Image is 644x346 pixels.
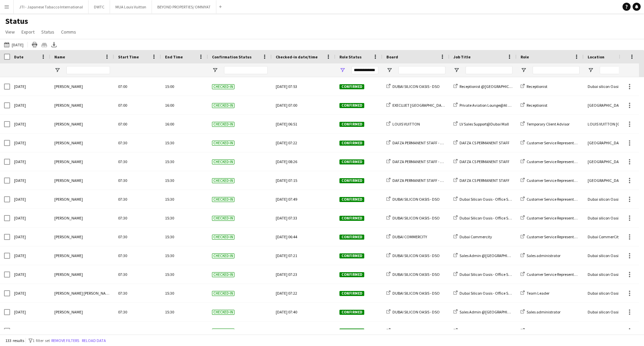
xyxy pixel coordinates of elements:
[152,0,216,13] button: BEYOND PROPERTIES/ OMNIYAT
[386,272,440,277] a: DUBAI SILICON OASIS - DSO
[521,309,560,314] a: Sales administrator
[392,291,440,296] span: DUBAI SILICON OASIS - DSO
[54,215,83,220] span: [PERSON_NAME]
[453,328,476,333] a: UPU 2025
[212,216,234,221] span: Checked-in
[212,310,234,315] span: Checked-in
[527,234,583,239] span: Customer Service Representative
[339,216,364,221] span: Confirmed
[10,115,50,133] div: [DATE]
[40,41,48,49] app-action-btn: Crew files as ZIP
[161,152,208,171] div: 15:30
[54,197,83,202] span: [PERSON_NAME]
[114,115,161,133] div: 07:00
[386,121,420,127] a: LOUIS VUITTON
[276,152,331,171] div: [DATE] 08:26
[10,77,50,96] div: [DATE]
[386,159,458,164] a: DAFZA PERMANENT STAFF - 2019/2025
[392,103,447,108] span: EXECUJET [GEOGRAPHIC_DATA]
[10,134,50,152] div: [DATE]
[460,234,492,239] span: Dubai Commercity
[392,121,420,127] span: LOUIS VUITTON
[114,96,161,114] div: 07:00
[54,328,152,333] span: [PERSON_NAME][DEMOGRAPHIC_DATA] [PERSON_NAME]
[54,178,83,183] span: [PERSON_NAME]
[10,322,50,340] div: [DATE]
[114,171,161,190] div: 07:30
[339,122,364,127] span: Confirmed
[114,134,161,152] div: 07:30
[31,41,39,49] app-action-btn: Print
[386,253,440,258] a: DUBAI SILICON OASIS - DSO
[50,41,58,49] app-action-btn: Export XLSX
[212,235,234,240] span: Checked-in
[392,272,440,277] span: DUBAI SILICON OASIS - DSO
[533,66,580,74] input: Role Filter Input
[54,84,83,89] span: [PERSON_NAME]
[521,103,547,108] a: Receptionist
[339,291,364,296] span: Confirmed
[386,54,398,59] span: Board
[54,234,83,239] span: [PERSON_NAME]
[5,29,15,35] span: View
[212,141,234,146] span: Checked-in
[21,29,35,35] span: Export
[460,291,519,296] span: Dubai Silicon Oasis - Office Support
[10,171,50,190] div: [DATE]
[386,84,440,89] a: DUBAI SILICON OASIS - DSO
[161,209,208,227] div: 15:30
[386,234,427,239] a: DUBAI COMMERCITY
[161,303,208,321] div: 15:30
[339,272,364,277] span: Confirmed
[114,265,161,284] div: 07:30
[276,284,331,302] div: [DATE] 07:22
[460,197,519,202] span: Dubai Silicon Oasis - Office Support
[276,303,331,321] div: [DATE] 07:40
[114,152,161,171] div: 07:30
[386,103,447,108] a: EXECUJET [GEOGRAPHIC_DATA]
[460,140,509,145] span: DAFZA CS PERMANENT STAFF
[527,121,570,127] span: Temporary Client Advisor
[453,178,509,183] a: DAFZA CS PERMANENT STAFF
[386,178,458,183] a: DAFZA PERMANENT STAFF - 2019/2025
[276,228,331,246] div: [DATE] 06:44
[521,159,583,164] a: Customer Service Representative
[386,140,458,145] a: DAFZA PERMANENT STAFF - 2019/2025
[453,121,509,127] a: LV Sales Support@Dubai Mall
[161,265,208,284] div: 15:30
[392,197,440,202] span: DUBAI SILICON OASIS - DSO
[527,309,560,314] span: Sales administrator
[161,171,208,190] div: 15:30
[460,328,476,333] span: UPU 2025
[588,67,594,73] button: Open Filter Menu
[3,28,17,36] a: View
[66,66,110,74] input: Name Filter Input
[212,197,234,202] span: Checked-in
[212,178,234,183] span: Checked-in
[521,291,549,296] a: Team Leader
[339,235,364,240] span: Confirmed
[386,215,440,220] a: DUBAI SILICON OASIS - DSO
[276,265,331,284] div: [DATE] 07:23
[10,303,50,321] div: [DATE]
[339,253,364,258] span: Confirmed
[114,284,161,302] div: 07:30
[54,272,83,277] span: [PERSON_NAME]
[453,215,519,220] a: Dubai Silicon Oasis - Office Support
[110,0,152,13] button: MUA Louis Vuitton
[392,159,458,164] span: DAFZA PERMANENT STAFF - 2019/2025
[398,66,445,74] input: Board Filter Input
[114,228,161,246] div: 07:30
[161,246,208,265] div: 15:30
[212,329,234,334] span: Checked-in
[453,253,560,258] a: Sales Admin @[GEOGRAPHIC_DATA] [GEOGRAPHIC_DATA]
[466,66,513,74] input: Job Title Filter Input
[521,215,583,220] a: Customer Service Representative
[527,253,560,258] span: Sales administrator
[386,309,440,314] a: DUBAI SILICON OASIS - DSO
[161,284,208,302] div: 15:30
[114,322,161,340] div: 08:00
[114,246,161,265] div: 07:30
[114,209,161,227] div: 07:30
[58,28,79,36] a: Comms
